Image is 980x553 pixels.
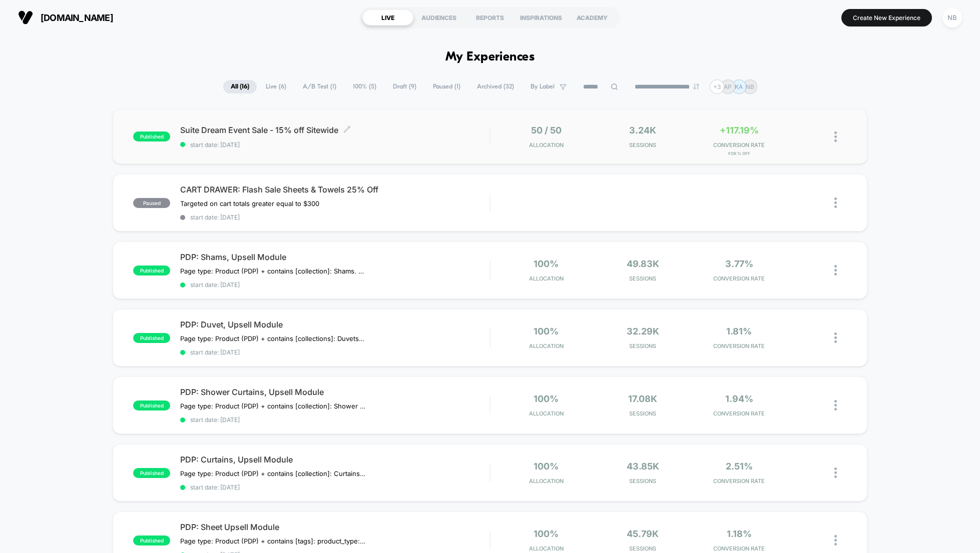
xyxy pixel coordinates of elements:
[627,461,659,471] span: 43.85k
[15,9,116,25] button: [DOMAIN_NAME]
[133,400,170,410] span: published
[258,80,294,93] span: Live ( 6 )
[180,213,489,221] span: start date: [DATE]
[726,326,752,336] span: 1.81%
[529,410,564,417] span: Allocation
[567,9,618,25] div: ACADEMY
[693,151,785,156] span: for % off
[529,275,564,282] span: Allocation
[180,387,489,397] span: PDP: Shower Curtains, Upsell Module
[597,410,689,417] span: Sessions
[180,469,366,477] span: Page type: Product (PDP) + contains [collection]: Curtains. Shows Products from [selected product...
[529,141,564,148] span: Allocation
[445,50,535,64] h1: My Experiences
[531,125,562,135] span: 50 / 50
[834,265,837,275] img: close
[834,332,837,343] img: close
[597,275,689,282] span: Sessions
[180,348,489,356] span: start date: [DATE]
[345,80,384,93] span: 100% ( 5 )
[516,9,567,25] div: INSPIRATIONS
[597,342,689,349] span: Sessions
[720,125,759,135] span: +117.19%
[133,198,170,208] span: paused
[725,393,753,404] span: 1.94%
[724,83,732,90] p: AP
[628,393,657,404] span: 17.08k
[735,83,743,90] p: KA
[531,83,555,90] span: By Label
[746,83,754,90] p: NB
[627,326,659,336] span: 32.29k
[133,535,170,545] span: published
[534,326,559,336] span: 100%
[180,402,366,410] span: Page type: Product (PDP) + contains [collection]: Shower Curtains. Shows Products from [selected ...
[693,141,785,148] span: CONVERSION RATE
[425,80,468,93] span: Paused ( 1 )
[834,535,837,545] img: close
[133,468,170,478] span: published
[180,141,489,148] span: start date: [DATE]
[597,477,689,484] span: Sessions
[180,416,489,423] span: start date: [DATE]
[180,252,489,262] span: PDP: Shams, Upsell Module
[834,197,837,208] img: close
[834,400,837,410] img: close
[413,9,464,25] div: AUDIENCES
[727,528,752,539] span: 1.18%
[180,454,489,464] span: PDP: Curtains, Upsell Module
[597,545,689,552] span: Sessions
[942,8,962,27] div: NB
[529,477,564,484] span: Allocation
[464,9,516,25] div: REPORTS
[710,79,724,94] div: + 3
[693,410,785,417] span: CONVERSION RATE
[534,393,559,404] span: 100%
[693,83,699,89] img: end
[133,333,170,343] span: published
[597,141,689,148] span: Sessions
[223,80,257,93] span: All ( 16 )
[180,184,489,194] span: CART DRAWER: Flash Sale Sheets & Towels 25% Off
[41,12,113,23] span: [DOMAIN_NAME]
[180,319,489,329] span: PDP: Duvet, Upsell Module
[180,125,489,135] span: Suite Dream Event Sale - 15% off Sitewide
[939,7,965,28] button: NB
[627,258,659,269] span: 49.83k
[693,545,785,552] span: CONVERSION RATE
[180,522,489,532] span: PDP: Sheet Upsell Module
[529,545,564,552] span: Allocation
[295,80,344,93] span: A/B Test ( 1 )
[385,80,424,93] span: Draft ( 9 )
[627,528,659,539] span: 45.79k
[726,461,753,471] span: 2.51%
[362,9,413,25] div: LIVE
[180,199,319,207] span: Targeted on cart totals greater equal to $300
[534,461,559,471] span: 100%
[693,477,785,484] span: CONVERSION RATE
[693,275,785,282] span: CONVERSION RATE
[180,281,489,288] span: start date: [DATE]
[693,342,785,349] span: CONVERSION RATE
[834,131,837,142] img: close
[18,10,33,25] img: Visually logo
[180,334,366,342] span: Page type: Product (PDP) + contains [collections]: Duvets. Shows Products from [collections]down/...
[841,9,932,26] button: Create New Experience
[180,537,366,545] span: Page type: Product (PDP) + contains [tags]: product_type:comforter sets, down alternative comfort...
[469,80,522,93] span: Archived ( 32 )
[180,267,366,275] span: Page type: Product (PDP) + contains [collection]: Shams. Shows Products from [selected products] ...
[629,125,656,135] span: 3.24k
[725,258,753,269] span: 3.77%
[133,131,170,141] span: published
[534,528,559,539] span: 100%
[534,258,559,269] span: 100%
[834,467,837,478] img: close
[180,483,489,491] span: start date: [DATE]
[133,265,170,275] span: published
[529,342,564,349] span: Allocation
